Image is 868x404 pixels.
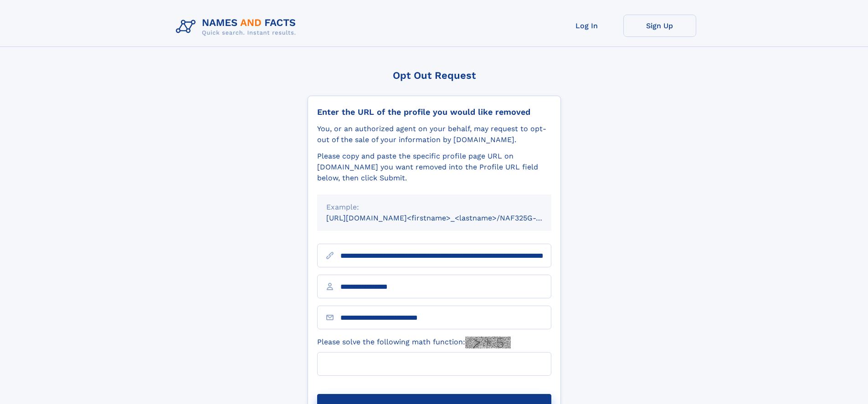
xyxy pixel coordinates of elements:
img: Logo Names and Facts [172,15,303,39]
label: Please solve the following math function: [317,337,511,348]
div: Please copy and paste the specific profile page URL on [DOMAIN_NAME] you want removed into the Pr... [317,151,551,184]
div: You, or an authorized agent on your behalf, may request to opt-out of the sale of your informatio... [317,123,551,145]
a: Sign Up [623,15,696,37]
small: [URL][DOMAIN_NAME]<firstname>_<lastname>/NAF325G-xxxxxxxx [326,214,569,222]
div: Opt Out Request [308,70,561,81]
div: Enter the URL of the profile you would like removed [317,107,551,117]
a: Log In [550,15,623,37]
div: Example: [326,202,542,213]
